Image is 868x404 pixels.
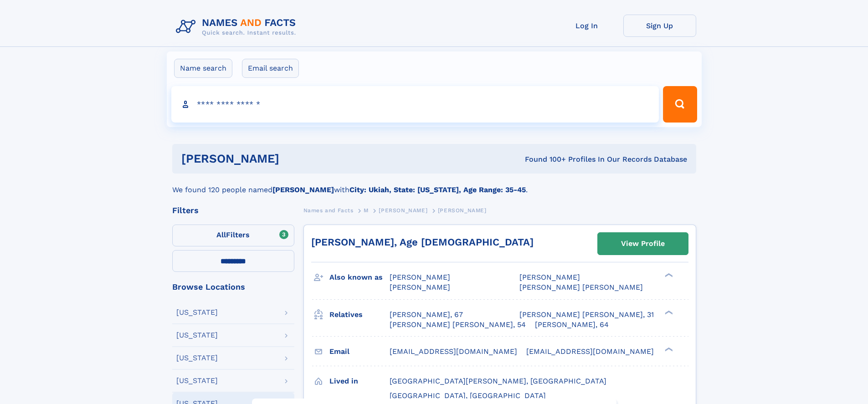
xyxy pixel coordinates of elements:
div: [US_STATE] [176,377,218,384]
span: All [216,230,226,239]
a: Sign Up [623,15,696,37]
a: View Profile [598,233,688,255]
div: View Profile [621,233,665,254]
a: [PERSON_NAME], 64 [535,320,609,330]
h3: Lived in [329,373,390,389]
div: [US_STATE] [176,309,218,316]
label: Name search [174,59,232,78]
a: [PERSON_NAME], 67 [390,310,463,320]
span: [GEOGRAPHIC_DATA], [GEOGRAPHIC_DATA] [390,391,546,400]
div: Browse Locations [172,283,294,291]
span: [PERSON_NAME] [390,273,450,281]
span: M [364,207,369,214]
img: Logo Names and Facts [172,15,303,39]
a: [PERSON_NAME] [PERSON_NAME], 54 [390,320,526,330]
h3: Email [329,344,390,359]
span: [PERSON_NAME] [PERSON_NAME] [519,283,643,291]
span: [EMAIL_ADDRESS][DOMAIN_NAME] [526,347,654,356]
span: [EMAIL_ADDRESS][DOMAIN_NAME] [390,347,517,356]
div: ❯ [663,272,673,278]
label: Email search [242,59,299,78]
b: [PERSON_NAME] [272,185,334,194]
div: Found 100+ Profiles In Our Records Database [402,154,687,164]
span: [PERSON_NAME] [519,273,580,281]
div: ❯ [663,346,673,352]
a: Names and Facts [303,205,354,216]
span: [PERSON_NAME] [390,283,450,291]
b: City: Ukiah, State: [US_STATE], Age Range: 35-45 [349,185,526,194]
div: [US_STATE] [176,354,218,362]
span: [GEOGRAPHIC_DATA][PERSON_NAME], [GEOGRAPHIC_DATA] [390,377,606,385]
a: Log In [550,15,623,37]
label: Filters [172,225,294,246]
div: ❯ [663,309,673,315]
div: Filters [172,206,294,215]
div: [US_STATE] [176,332,218,339]
span: [PERSON_NAME] [438,207,487,214]
input: search input [171,86,659,123]
h3: Relatives [329,307,390,322]
h3: Also known as [329,270,390,285]
a: [PERSON_NAME] [PERSON_NAME], 31 [519,310,654,320]
h1: [PERSON_NAME] [181,153,402,164]
button: Search Button [663,86,697,123]
a: M [364,205,369,216]
a: [PERSON_NAME] [379,205,427,216]
a: [PERSON_NAME], Age [DEMOGRAPHIC_DATA] [311,236,534,248]
span: [PERSON_NAME] [379,207,427,214]
div: We found 120 people named with . [172,174,696,195]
